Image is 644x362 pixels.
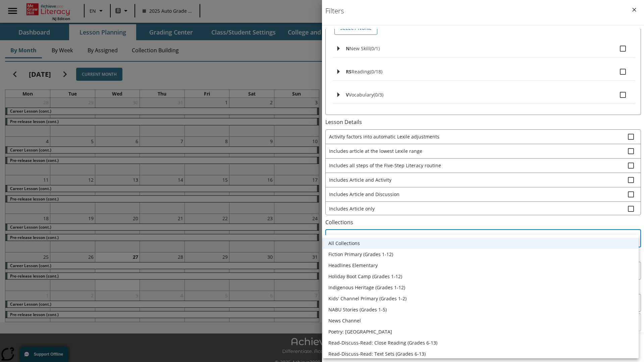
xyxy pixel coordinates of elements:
li: Read-Discuss-Read: Close Reading (Grades 6-13) [323,337,639,348]
li: NABU Stories (Grades 1-5) [323,304,639,315]
li: Poetry: [GEOGRAPHIC_DATA] [323,326,639,337]
li: All Collections [323,238,639,249]
li: News Channel [323,315,639,326]
li: Kids' Channel Primary (Grades 1-2) [323,293,639,304]
li: Indigenous Heritage (Grades 1-12) [323,282,639,293]
li: Fiction Primary (Grades 1-12) [323,249,639,260]
li: Holiday Boot Camp (Grades 1-12) [323,271,639,282]
li: Headlines Elementary [323,260,639,271]
li: Read-Discuss-Read: Text Sets (Grades 6-13) [323,348,639,359]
